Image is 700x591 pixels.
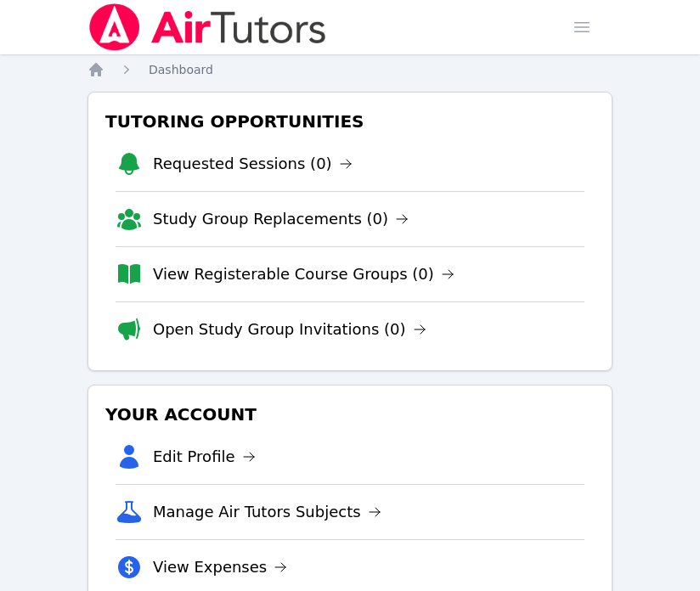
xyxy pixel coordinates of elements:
[153,207,409,231] a: Study Group Replacements (0)
[102,399,598,430] h3: Your Account
[149,63,213,76] span: Dashboard
[153,318,426,341] a: Open Study Group Invitations (0)
[153,555,287,579] a: View Expenses
[153,152,353,176] a: Requested Sessions (0)
[87,3,328,51] img: Air Tutors
[153,500,381,524] a: Manage Air Tutors Subjects
[153,445,256,469] a: Edit Profile
[149,61,213,78] a: Dashboard
[87,61,612,78] nav: Breadcrumb
[153,262,454,286] a: View Registerable Course Groups (0)
[102,106,598,137] h3: Tutoring Opportunities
